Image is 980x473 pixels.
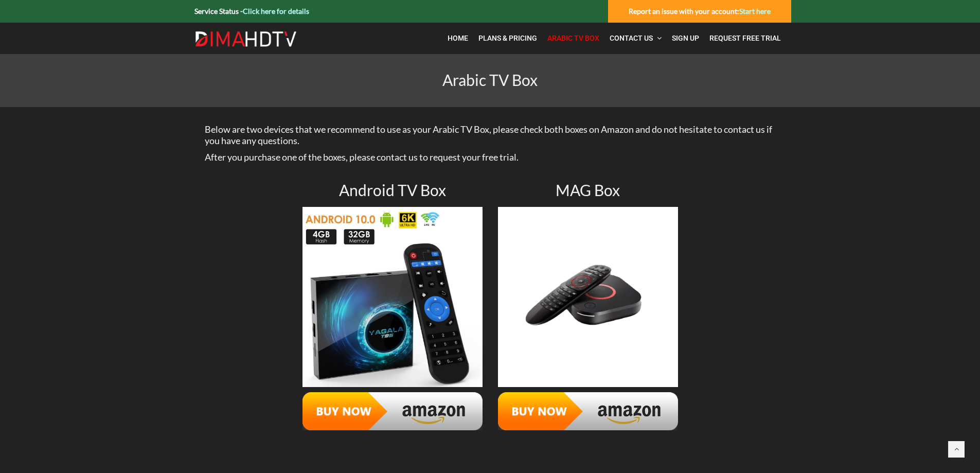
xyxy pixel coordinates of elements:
[704,28,786,49] a: Request Free Trial
[448,34,468,42] span: Home
[709,34,781,42] span: Request Free Trial
[194,7,309,15] strong: Service Status -
[243,7,309,15] a: Click here for details
[205,124,772,146] span: Below are two devices that we recommend to use as your Arabic TV Box, please check both boxes on ...
[672,34,699,42] span: Sign Up
[205,151,519,163] span: After you purchase one of the boxes, please contact us to request your free trial.
[442,28,473,49] a: Home
[473,28,542,49] a: Plans & Pricing
[339,181,446,199] span: Android TV Box
[194,31,297,47] img: Dima HDTV
[739,7,771,15] a: Start here
[610,34,653,42] span: Contact Us
[604,28,667,49] a: Contact Us
[948,441,965,458] a: Back to top
[629,7,771,15] strong: Report an issue with your account:
[556,181,620,199] span: MAG Box
[547,34,599,42] span: Arabic TV Box
[442,71,538,89] span: Arabic TV Box
[542,28,604,49] a: Arabic TV Box
[478,34,537,42] span: Plans & Pricing
[667,28,704,49] a: Sign Up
